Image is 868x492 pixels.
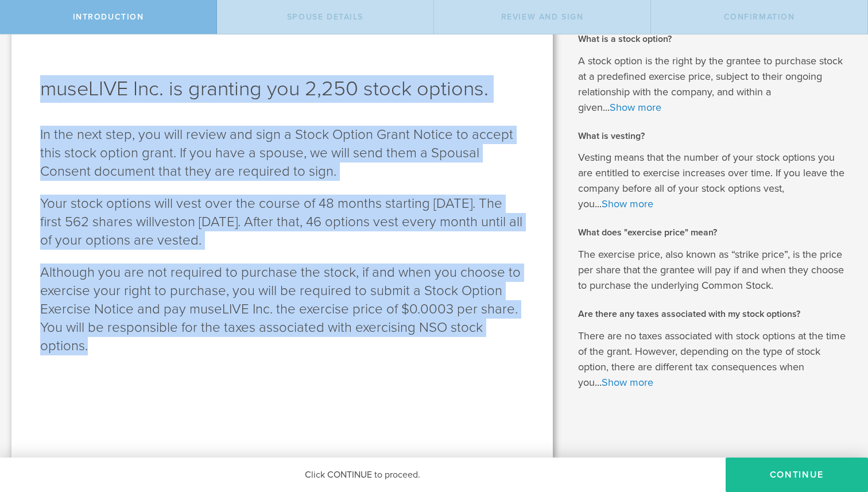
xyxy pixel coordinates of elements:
[154,214,180,230] span: vest
[811,402,868,458] iframe: Chat Widget
[501,12,584,22] span: Review and Sign
[578,247,851,293] p: The exercise price, also known as “strike price”, is the price per share that the grantee will pa...
[602,197,653,210] a: Show more
[40,126,524,181] p: In the next step, you will review and sign a Stock Option Grant Notice to accept this stock optio...
[578,328,851,390] p: There are no taxes associated with stock options at the time of the grant. However, depending on ...
[40,264,524,355] p: Although you are not required to purchase the stock, if and when you choose to exercise your righ...
[40,195,524,250] p: Your stock options will vest over the course of 48 months starting [DATE]. The first 562 shares w...
[610,101,661,114] a: Show more
[578,130,851,142] h2: What is vesting?
[578,308,851,320] h2: Are there any taxes associated with my stock options?
[73,12,144,22] span: Introduction
[811,402,868,458] div: 채팅 위젯
[578,226,851,239] h2: What does "exercise price" mean?
[40,75,524,103] h1: museLIVE Inc. is granting you 2,250 stock options.
[578,150,851,212] p: Vesting means that the number of your stock options you are entitled to exercise increases over t...
[287,12,363,22] span: Spouse Details
[724,12,795,22] span: Confirmation
[602,376,653,389] a: Show more
[578,53,851,115] p: A stock option is the right by the grantee to purchase stock at a predefined exercise price, subj...
[578,33,851,45] h2: What is a stock option?
[726,458,868,492] button: Continue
